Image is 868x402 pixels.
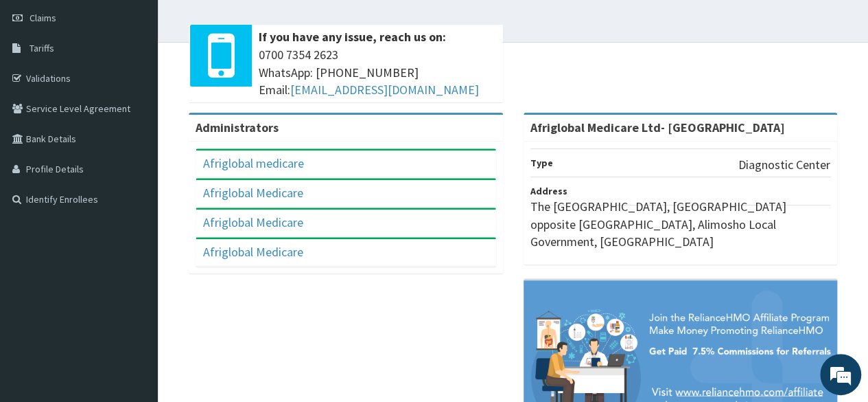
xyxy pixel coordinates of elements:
[203,244,303,260] a: Afriglobal Medicare
[203,214,303,230] a: Afriglobal Medicare
[530,185,567,197] b: Address
[259,29,446,45] b: If you have any issue, reach us on:
[530,120,785,135] strong: Afriglobal Medicare Ltd- [GEOGRAPHIC_DATA]
[530,198,831,251] p: The [GEOGRAPHIC_DATA], [GEOGRAPHIC_DATA] opposite [GEOGRAPHIC_DATA], Alimosho Local Government, [...
[530,157,553,169] b: Type
[30,12,56,24] span: Claims
[738,156,830,174] p: Diagnostic Center
[30,42,54,54] span: Tariffs
[259,46,496,99] span: 0700 7354 2623 WhatsApp: [PHONE_NUMBER] Email:
[290,82,479,98] a: [EMAIL_ADDRESS][DOMAIN_NAME]
[203,185,303,201] a: Afriglobal Medicare
[196,120,279,135] b: Administrators
[203,155,304,171] a: Afriglobal medicare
